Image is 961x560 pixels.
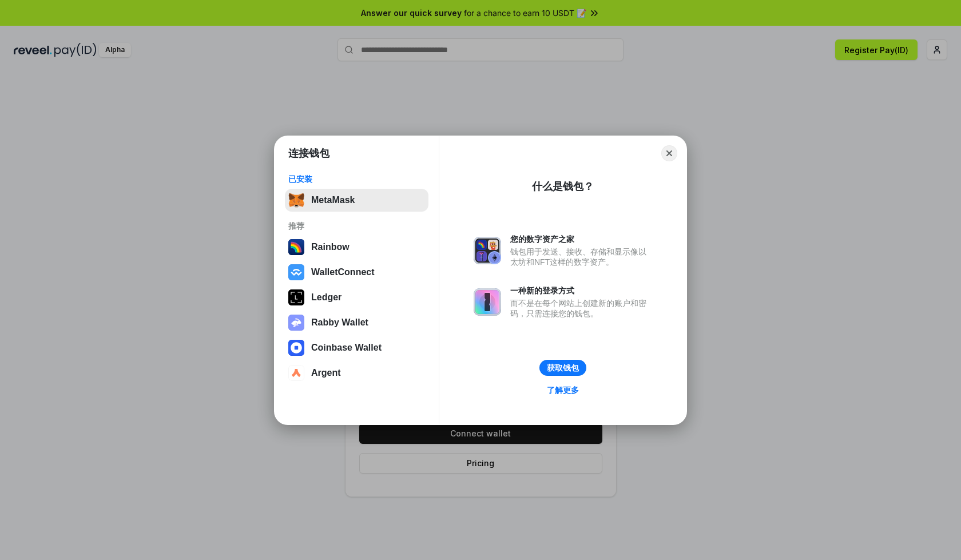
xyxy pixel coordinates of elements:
[547,363,579,373] div: 获取钱包
[285,261,428,284] button: WalletConnect
[311,368,341,378] div: Argent
[510,234,652,244] div: 您的数字资产之家
[474,237,501,264] img: svg+xml,%3Csvg%20xmlns%3D%22http%3A%2F%2Fwww.w3.org%2F2000%2Fsvg%22%20fill%3D%22none%22%20viewBox...
[540,383,586,398] a: 了解更多
[311,317,368,328] div: Rabby Wallet
[288,340,304,356] img: svg+xml,%3Csvg%20width%3D%2228%22%20height%3D%2228%22%20viewBox%3D%220%200%2028%2028%22%20fill%3D...
[547,385,579,395] div: 了解更多
[288,315,304,331] img: svg+xml,%3Csvg%20xmlns%3D%22http%3A%2F%2Fwww.w3.org%2F2000%2Fsvg%22%20fill%3D%22none%22%20viewBox...
[285,286,428,309] button: Ledger
[311,242,350,252] div: Rainbow
[288,192,304,208] img: svg+xml,%3Csvg%20fill%3D%22none%22%20height%3D%2233%22%20viewBox%3D%220%200%2035%2033%22%20width%...
[285,236,428,259] button: Rainbow
[474,288,501,316] img: svg+xml,%3Csvg%20xmlns%3D%22http%3A%2F%2Fwww.w3.org%2F2000%2Fsvg%22%20fill%3D%22none%22%20viewBox...
[288,174,425,184] div: 已安装
[288,221,425,231] div: 推荐
[510,247,652,267] div: 钱包用于发送、接收、存储和显示像以太坊和NFT这样的数字资产。
[288,289,304,305] img: svg+xml,%3Csvg%20xmlns%3D%22http%3A%2F%2Fwww.w3.org%2F2000%2Fsvg%22%20width%3D%2228%22%20height%3...
[285,189,428,212] button: MetaMask
[311,267,375,277] div: WalletConnect
[288,264,304,280] img: svg+xml,%3Csvg%20width%3D%2228%22%20height%3D%2228%22%20viewBox%3D%220%200%2028%2028%22%20fill%3D...
[539,360,586,376] button: 获取钱包
[285,311,428,334] button: Rabby Wallet
[288,146,329,160] h1: 连接钱包
[510,298,652,319] div: 而不是在每个网站上创建新的账户和密码，只需连接您的钱包。
[285,336,428,359] button: Coinbase Wallet
[285,362,428,384] button: Argent
[661,145,677,161] button: Close
[288,239,304,255] img: svg+xml,%3Csvg%20width%3D%22120%22%20height%3D%22120%22%20viewBox%3D%220%200%20120%20120%22%20fil...
[311,195,355,205] div: MetaMask
[510,285,652,296] div: 一种新的登录方式
[311,343,382,353] div: Coinbase Wallet
[311,292,341,303] div: Ledger
[532,180,594,193] div: 什么是钱包？
[288,365,304,381] img: svg+xml,%3Csvg%20width%3D%2228%22%20height%3D%2228%22%20viewBox%3D%220%200%2028%2028%22%20fill%3D...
